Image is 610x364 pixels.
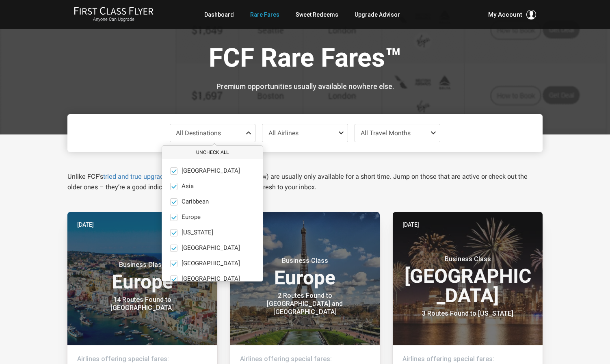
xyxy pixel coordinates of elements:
[162,146,263,159] button: Uncheck All
[103,173,198,180] a: tried and true upgrade strategies
[250,7,279,22] a: Rare Fares
[182,245,240,252] span: [GEOGRAPHIC_DATA]
[91,261,193,269] small: Business Class
[355,7,400,22] a: Upgrade Advisor
[296,7,338,22] a: Sweet Redeems
[91,296,193,312] div: 14 Routes Found to [GEOGRAPHIC_DATA]
[204,7,234,22] a: Dashboard
[182,260,240,267] span: [GEOGRAPHIC_DATA]
[240,257,370,288] h3: Europe
[488,10,522,19] span: My Account
[417,255,519,263] small: Business Class
[361,129,411,137] span: All Travel Months
[74,17,154,22] small: Anyone Can Upgrade
[74,6,154,23] a: First Class FlyerAnyone Can Upgrade
[254,292,356,316] div: 2 Routes Found to [GEOGRAPHIC_DATA] and [GEOGRAPHIC_DATA]
[402,220,419,229] time: [DATE]
[254,257,356,265] small: Business Class
[74,44,536,75] h1: FCF Rare Fares™
[77,261,208,292] h3: Europe
[176,129,221,137] span: All Destinations
[182,214,201,221] span: Europe
[77,220,94,229] time: [DATE]
[182,183,194,190] span: Asia
[74,6,154,15] img: First Class Flyer
[402,355,533,363] h4: Airlines offering special fares:
[417,310,519,318] div: 3 Routes Found to [US_STATE]
[240,355,370,363] h4: Airlines offering special fares:
[488,10,536,19] button: My Account
[182,229,213,236] span: [US_STATE]
[182,275,240,283] span: [GEOGRAPHIC_DATA]
[77,355,208,363] h4: Airlines offering special fares:
[402,255,533,305] h3: [GEOGRAPHIC_DATA]
[268,129,299,137] span: All Airlines
[182,167,240,175] span: [GEOGRAPHIC_DATA]
[182,198,209,206] span: Caribbean
[67,171,543,193] p: Unlike FCF’s , our Daily Alerts (below) are usually only available for a short time. Jump on thos...
[74,82,536,91] h3: Premium opportunities usually available nowhere else.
